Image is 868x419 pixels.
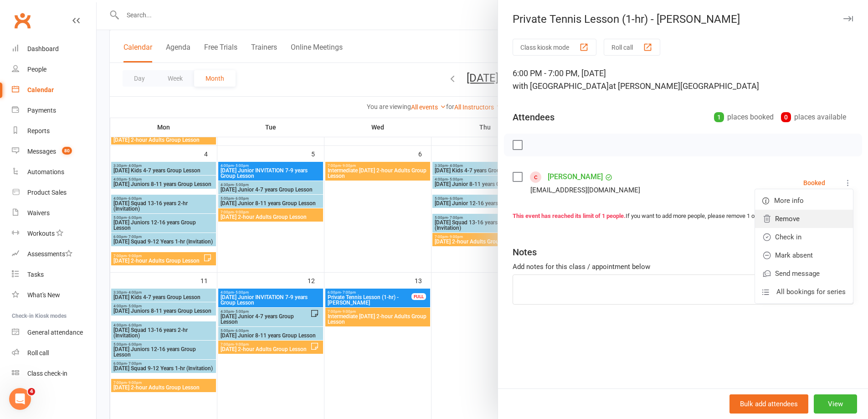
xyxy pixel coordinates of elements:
div: [EMAIL_ADDRESS][DOMAIN_NAME] [530,184,640,196]
a: Assessments [12,244,96,264]
a: Messages 80 [12,141,96,162]
div: Notes [513,246,537,259]
div: Add notes for this class / appointment below [513,261,853,272]
div: What's New [27,291,60,299]
button: View [814,394,857,414]
div: Class check-in [27,370,67,377]
div: 0 [781,112,791,122]
a: Tasks [12,264,96,285]
div: Assessments [27,250,72,258]
a: All bookings for series [755,283,853,301]
span: More info [774,195,804,206]
span: 80 [62,147,72,155]
a: More info [755,191,853,210]
a: What's New [12,285,96,305]
a: Roll call [12,343,96,363]
a: People [12,59,96,80]
a: General attendance kiosk mode [12,322,96,343]
div: Calendar [27,86,54,93]
div: If you want to add more people, please remove 1 or more attendees. [513,212,853,221]
div: Roll call [27,349,49,357]
a: Send message [755,264,853,283]
a: Class kiosk mode [12,363,96,384]
div: 1 [714,112,724,122]
a: Remove [755,210,853,228]
strong: This event has reached its limit of 1 people. [513,212,626,219]
div: General attendance [27,329,83,336]
a: Check in [755,228,853,246]
div: Attendees [513,111,555,124]
div: places booked [714,111,774,124]
div: Payments [27,107,56,114]
div: Waivers [27,209,50,217]
div: People [27,66,46,73]
a: Workouts [12,223,96,244]
a: Calendar [12,80,96,100]
div: Booked [803,180,825,186]
div: Dashboard [27,45,59,52]
div: Automations [27,168,64,176]
a: Dashboard [12,39,96,59]
div: Private Tennis Lesson (1-hr) - [PERSON_NAME] [498,13,868,26]
div: Messages [27,148,56,155]
div: Workouts [27,230,55,237]
div: places available [781,111,846,124]
a: Mark absent [755,246,853,264]
div: 6:00 PM - 7:00 PM, [DATE] [513,67,853,93]
iframe: Intercom live chat [9,388,31,410]
a: [PERSON_NAME] [548,170,603,184]
button: Roll call [604,39,660,56]
button: Class kiosk mode [513,39,596,56]
div: Reports [27,127,50,134]
button: Bulk add attendees [729,394,808,414]
span: at [PERSON_NAME][GEOGRAPHIC_DATA] [609,81,759,91]
span: with [GEOGRAPHIC_DATA] [513,81,609,91]
a: Reports [12,121,96,141]
div: Product Sales [27,189,67,196]
a: Payments [12,100,96,121]
div: Tasks [27,271,44,278]
a: Product Sales [12,182,96,203]
span: 4 [28,388,35,395]
a: Clubworx [11,9,34,32]
a: Waivers [12,203,96,223]
a: Automations [12,162,96,182]
span: All bookings for series [776,286,846,297]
